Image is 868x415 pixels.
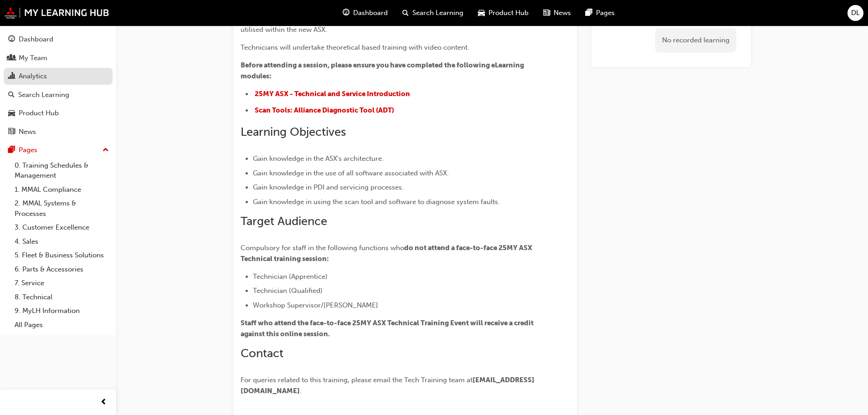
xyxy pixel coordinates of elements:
span: up-icon [103,144,109,156]
span: Compulsory for staff in the following functions who [241,244,404,252]
div: No recorded learning [655,28,736,52]
div: News [19,127,36,137]
span: pages-icon [8,146,15,154]
span: Technicians will undertake theoretical based training with video content. [241,43,469,51]
div: My Team [19,53,47,63]
a: 1. MMAL Compliance [11,183,113,197]
span: Gain knowledge in using the scan tool and software to diagnose system faults. [253,198,500,206]
span: Learning Objectives [241,125,346,139]
div: Search Learning [18,90,69,100]
span: [EMAIL_ADDRESS][DOMAIN_NAME] [241,376,534,395]
a: 8. Technical [11,290,113,304]
div: Analytics [19,71,47,82]
a: 5. Fleet & Business Solutions [11,248,113,262]
span: Gain knowledge in the use of all software associated with ASX. [253,169,449,177]
div: Product Hub [19,108,59,118]
span: prev-icon [100,397,107,408]
span: news-icon [8,128,15,136]
a: Search Learning [4,87,113,103]
span: car-icon [8,109,15,118]
a: Product Hub [4,105,113,122]
span: Dashboard [353,8,388,18]
img: mmal [5,7,109,19]
a: 2. MMAL Systems & Processes [11,196,113,220]
button: DL [847,5,863,21]
span: Target Audience [241,214,327,228]
a: Scan Tools: Alliance Diagnostic Tool (ADT) [255,106,394,114]
span: Gain knowledge in PDI and servicing processes. [253,183,404,191]
button: Pages [4,142,113,159]
a: 0. Training Schedules & Management [11,159,113,183]
span: search-icon [8,91,15,99]
div: Dashboard [19,34,53,45]
a: All Pages [11,318,113,332]
a: Analytics [4,68,113,85]
span: Workshop Supervisor/[PERSON_NAME] [253,301,378,309]
span: This course is designed to give Technicians an overview of the technology and systems utilised wi... [241,15,517,34]
span: Search Learning [412,8,463,18]
a: search-iconSearch Learning [395,4,471,22]
span: . [300,387,302,395]
a: 7. Service [11,276,113,290]
a: pages-iconPages [578,4,622,22]
span: Before attending a session, please ensure you have completed the following eLearning modules: [241,61,525,80]
span: people-icon [8,54,15,62]
div: Pages [19,145,37,155]
span: chart-icon [8,72,15,81]
a: car-iconProduct Hub [471,4,536,22]
span: Staff who attend the face-to-face 25MY ASX Technical Training Event will receive a credit against... [241,319,535,338]
span: Contact [241,346,283,360]
a: My Team [4,50,113,67]
a: Dashboard [4,31,113,48]
span: Technician (Qualified) [253,287,323,295]
a: 4. Sales [11,235,113,249]
span: Technician (Apprentice) [253,272,328,281]
span: guage-icon [8,36,15,44]
span: Product Hub [488,8,529,18]
a: 25MY ASX - Technical and Service Introduction [255,90,410,98]
span: do not attend a face-to-face 25MY ASX Technical training session: [241,244,534,263]
a: 6. Parts & Accessories [11,262,113,277]
span: Gain knowledge in the ASX's architecture. [253,154,384,163]
span: news-icon [543,7,550,19]
span: For queries related to this training, please email the Tech Training team at [241,376,473,384]
span: pages-icon [586,7,592,19]
span: Pages [596,8,615,18]
span: DL [851,8,860,18]
span: car-icon [478,7,485,19]
a: 9. MyLH Information [11,304,113,318]
span: News [554,8,571,18]
a: 3. Customer Excellence [11,220,113,235]
span: guage-icon [343,7,349,19]
button: DashboardMy TeamAnalyticsSearch LearningProduct HubNews [4,29,113,142]
a: guage-iconDashboard [335,4,395,22]
span: search-icon [402,7,409,19]
a: news-iconNews [536,4,578,22]
a: News [4,123,113,140]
